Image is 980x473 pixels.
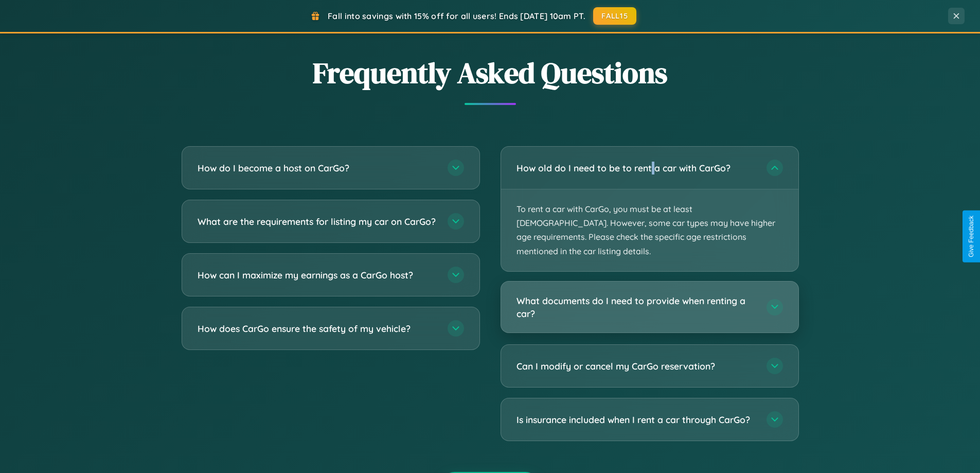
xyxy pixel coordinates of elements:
[501,189,798,271] p: To rent a car with CarGo, you must be at least [DEMOGRAPHIC_DATA]. However, some car types may ha...
[516,413,756,426] h3: Is insurance included when I rent a car through CarGo?
[968,216,975,257] div: Give Feedback
[198,215,437,228] h3: What are the requirements for listing my car on CarGo?
[182,53,799,93] h2: Frequently Asked Questions
[328,11,585,21] span: Fall into savings with 15% off for all users! Ends [DATE] 10am PT.
[593,7,636,25] button: FALL15
[516,294,756,320] h3: What documents do I need to provide when renting a car?
[198,269,437,282] h3: How can I maximize my earnings as a CarGo host?
[198,162,437,174] h3: How do I become a host on CarGo?
[516,162,756,174] h3: How old do I need to be to rent a car with CarGo?
[198,322,437,335] h3: How does CarGo ensure the safety of my vehicle?
[516,360,756,373] h3: Can I modify or cancel my CarGo reservation?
